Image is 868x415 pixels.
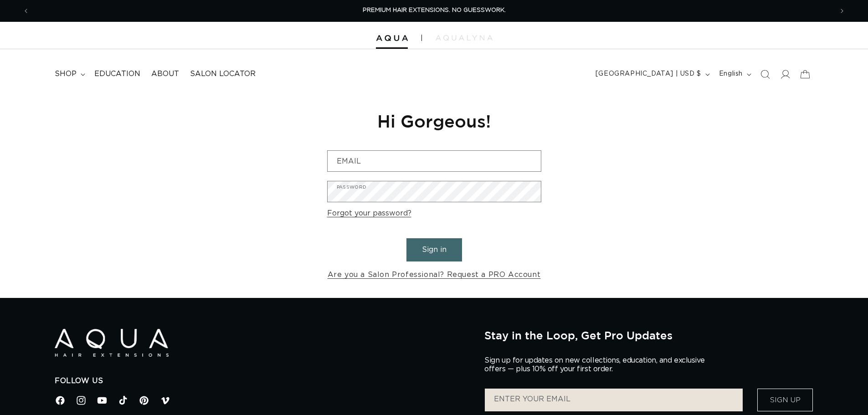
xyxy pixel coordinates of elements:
img: Aqua Hair Extensions [376,35,408,41]
button: English [714,66,755,83]
span: Salon Locator [190,69,256,79]
button: [GEOGRAPHIC_DATA] | USD $ [590,66,714,83]
img: aqualyna.com [436,35,493,41]
a: Salon Locator [185,64,261,84]
a: Forgot your password? [327,207,411,220]
summary: Search [755,64,775,84]
input: Email [328,151,541,171]
span: shop [55,69,77,79]
button: Sign Up [757,389,813,411]
button: Previous announcement [16,2,36,20]
span: Education [94,69,140,79]
h1: Hi Gorgeous! [327,110,541,132]
span: About [151,69,179,79]
span: English [719,69,743,79]
img: Aqua Hair Extensions [55,329,169,357]
span: [GEOGRAPHIC_DATA] | USD $ [596,69,701,79]
h2: Stay in the Loop, Get Pro Updates [484,329,813,342]
a: Education [89,64,146,84]
h2: Follow Us [55,376,471,386]
p: Sign up for updates on new collections, education, and exclusive offers — plus 10% off your first... [484,356,712,374]
span: PREMIUM HAIR EXTENSIONS. NO GUESSWORK. [363,7,506,13]
summary: shop [49,64,89,84]
input: ENTER YOUR EMAIL [485,389,743,411]
a: About [146,64,185,84]
button: Sign in [406,238,462,261]
a: Are you a Salon Professional? Request a PRO Account [328,268,541,282]
button: Next announcement [832,2,852,20]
